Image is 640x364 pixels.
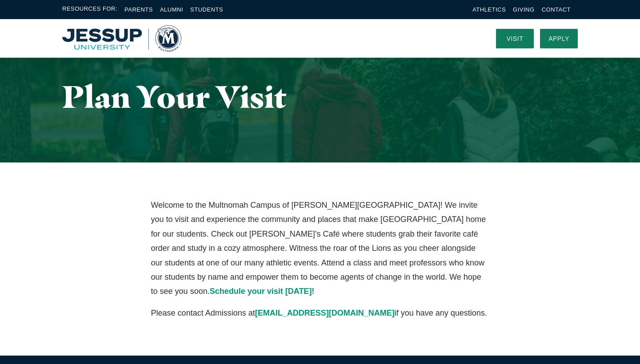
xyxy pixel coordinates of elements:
a: Alumni [160,6,183,13]
h1: Plan Your Visit [62,79,578,114]
a: [EMAIL_ADDRESS][DOMAIN_NAME] [255,309,395,317]
img: Multnomah University Logo [62,25,181,52]
a: Athletics [472,6,506,13]
a: Apply [540,29,578,48]
span: Resources For: [62,4,117,15]
a: Giving [513,6,535,13]
a: Home [62,25,181,52]
p: Please contact Admissions at if you have any questions. [151,306,489,320]
a: Visit [496,29,534,48]
a: Students [190,6,223,13]
a: Parents [124,6,153,13]
a: Schedule your visit [DATE]! [210,287,315,296]
p: Welcome to the Multnomah Campus of [PERSON_NAME][GEOGRAPHIC_DATA]! We invite you to visit and exp... [151,198,489,299]
a: Contact [542,6,571,13]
